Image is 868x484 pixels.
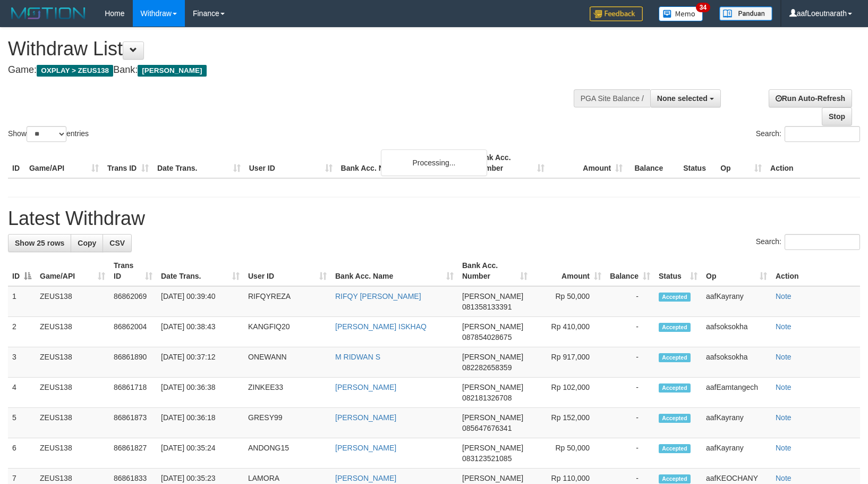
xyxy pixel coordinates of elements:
[335,292,421,301] a: RIFQY [PERSON_NAME]
[244,347,331,378] td: ONEWANN
[702,438,771,469] td: aafKayrany
[157,286,244,317] td: [DATE] 00:39:40
[462,303,512,311] span: Copy 081358133391 to clipboard
[606,256,654,286] th: Balance: activate to sort column ascending
[696,3,710,12] span: 34
[109,438,157,469] td: 86861827
[331,256,458,286] th: Bank Acc. Name: activate to sort column ascending
[657,94,708,103] span: None selected
[109,256,157,286] th: Trans ID: activate to sort column ascending
[659,293,691,302] span: Accepted
[244,408,331,438] td: GRESY99
[462,383,523,391] span: [PERSON_NAME]
[532,286,606,317] td: Rp 50,000
[25,148,103,178] th: Game/API
[532,256,606,286] th: Amount: activate to sort column ascending
[462,424,512,432] span: Copy 085647676341 to clipboard
[702,378,771,408] td: aafEamtangech
[109,378,157,408] td: 86861718
[532,408,606,438] td: Rp 152,000
[785,234,860,250] input: Search:
[702,256,771,286] th: Op: activate to sort column ascending
[702,347,771,378] td: aafsoksokha
[769,89,852,107] a: Run Auto-Refresh
[109,408,157,438] td: 86861873
[462,353,523,361] span: [PERSON_NAME]
[8,438,36,469] td: 6
[606,347,654,378] td: -
[659,6,703,21] img: Button%20Memo.svg
[8,347,36,378] td: 3
[244,378,331,408] td: ZINKEE33
[606,317,654,347] td: -
[606,286,654,317] td: -
[8,408,36,438] td: 5
[157,347,244,378] td: [DATE] 00:37:12
[462,454,512,463] span: Copy 083123521085 to clipboard
[109,347,157,378] td: 86861890
[8,286,36,317] td: 1
[532,438,606,469] td: Rp 50,000
[458,256,532,286] th: Bank Acc. Number: activate to sort column ascending
[785,126,860,142] input: Search:
[659,444,691,453] span: Accepted
[153,148,245,178] th: Date Trans.
[756,234,860,250] label: Search:
[462,363,512,372] span: Copy 082282658359 to clipboard
[337,148,471,178] th: Bank Acc. Name
[650,89,721,107] button: None selected
[462,474,523,482] span: [PERSON_NAME]
[36,256,109,286] th: Game/API: activate to sort column ascending
[8,126,89,142] label: Show entries
[659,323,691,332] span: Accepted
[462,394,512,402] span: Copy 082181326708 to clipboard
[776,322,792,331] a: Note
[574,89,650,107] div: PGA Site Balance /
[627,148,679,178] th: Balance
[659,383,691,393] span: Accepted
[659,414,691,423] span: Accepted
[462,333,512,341] span: Copy 087854028675 to clipboard
[335,322,427,331] a: [PERSON_NAME] ISKHAQ
[776,383,792,391] a: Note
[157,408,244,438] td: [DATE] 00:36:18
[15,239,64,247] span: Show 25 rows
[36,347,109,378] td: ZEUS138
[702,286,771,317] td: aafKayrany
[549,148,627,178] th: Amount
[109,286,157,317] td: 86862069
[36,378,109,408] td: ZEUS138
[532,378,606,408] td: Rp 102,000
[245,148,337,178] th: User ID
[606,408,654,438] td: -
[462,292,523,301] span: [PERSON_NAME]
[532,317,606,347] td: Rp 410,000
[606,378,654,408] td: -
[532,347,606,378] td: Rp 917,000
[771,256,860,286] th: Action
[776,413,792,422] a: Note
[244,317,331,347] td: KANGFIQ20
[8,148,25,178] th: ID
[8,234,71,252] a: Show 25 rows
[36,286,109,317] td: ZEUS138
[381,149,487,176] div: Processing...
[157,256,244,286] th: Date Trans.: activate to sort column ascending
[659,474,691,483] span: Accepted
[719,6,772,21] img: panduan.png
[679,148,716,178] th: Status
[244,256,331,286] th: User ID: activate to sort column ascending
[776,292,792,301] a: Note
[157,438,244,469] td: [DATE] 00:35:24
[756,126,860,142] label: Search:
[462,322,523,331] span: [PERSON_NAME]
[335,353,380,361] a: M RIDWAN S
[335,444,396,452] a: [PERSON_NAME]
[776,353,792,361] a: Note
[27,126,66,142] select: Showentries
[8,208,860,229] h1: Latest Withdraw
[36,438,109,469] td: ZEUS138
[335,413,396,422] a: [PERSON_NAME]
[776,444,792,452] a: Note
[244,438,331,469] td: ANDONG15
